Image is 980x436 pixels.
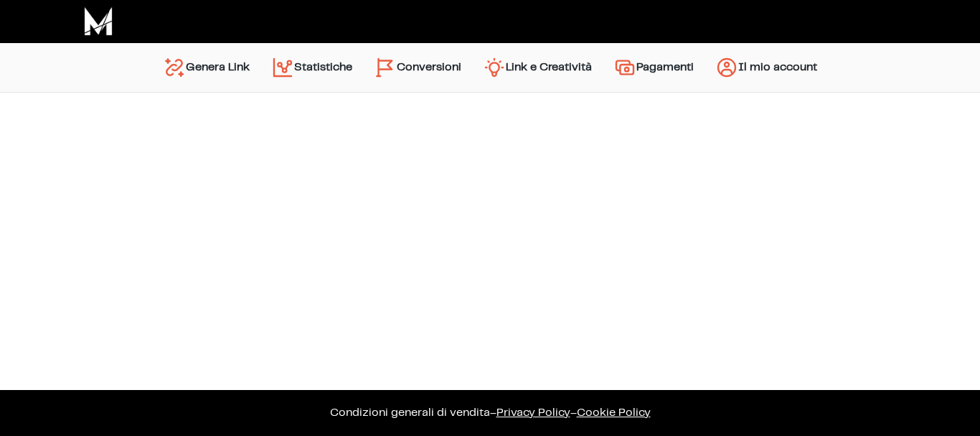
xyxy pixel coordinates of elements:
[472,50,603,85] a: Link e Creatività
[613,56,636,79] img: payments.svg
[152,43,828,92] nav: Menu principale
[374,56,397,79] img: conversion-2.svg
[705,50,828,85] a: Il mio account
[330,407,490,418] a: Condizioni generali di vendita
[483,56,506,79] img: creativity.svg
[11,380,55,423] iframe: Customerly Messenger Launcher
[603,50,705,85] a: Pagamenti
[715,56,738,79] img: account.svg
[577,407,651,418] span: Cookie Policy
[163,56,186,79] img: generate-link.svg
[363,50,472,85] a: Conversioni
[271,56,294,79] img: stats.svg
[14,404,966,422] p: – –
[496,407,570,418] a: Privacy Policy
[260,50,363,85] a: Statistiche
[152,50,260,85] a: Genera Link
